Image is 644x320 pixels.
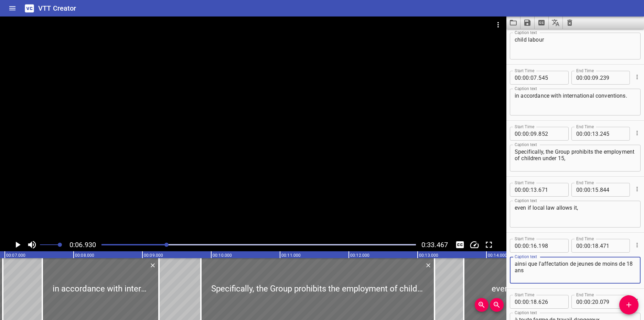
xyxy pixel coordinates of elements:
[529,239,530,253] span: :
[515,239,521,253] input: 00
[213,253,232,258] text: 00:10.000
[591,183,592,197] span: :
[530,239,537,253] input: 16
[515,261,636,280] textarea: ainsi que l'affectation de jeunes de moins de 18 ans
[538,183,563,197] input: 671
[523,71,529,85] input: 00
[591,239,592,253] span: :
[551,19,560,27] svg: Translate captions
[633,185,642,194] button: Cue Options
[535,16,549,29] button: Extract captions from video
[58,243,62,247] span: Set video volume
[488,253,507,258] text: 00:14.000
[592,295,599,309] input: 20
[538,127,563,141] input: 852
[515,205,636,224] textarea: even if local law allows it,
[563,16,577,29] button: Clear captions
[515,36,636,56] textarea: child labour
[576,127,583,141] input: 00
[530,71,537,85] input: 07
[600,239,625,253] input: 471
[350,253,369,258] text: 00:12.000
[521,295,523,309] span: :
[592,127,599,141] input: 13
[529,127,530,141] span: :
[600,183,625,197] input: 844
[521,71,523,85] span: :
[523,19,532,27] svg: Save captions to file
[523,127,529,141] input: 00
[509,19,517,27] svg: Load captions from file
[529,183,530,197] span: :
[576,295,583,309] input: 00
[599,127,600,141] span: .
[591,295,592,309] span: :
[521,239,523,253] span: :
[584,71,591,85] input: 00
[591,127,592,141] span: :
[521,183,523,197] span: :
[523,183,529,197] input: 00
[599,183,600,197] span: .
[515,295,521,309] input: 00
[592,71,599,85] input: 09
[583,295,584,309] span: :
[583,183,584,197] span: :
[148,261,156,270] div: Delete Cue
[537,71,538,85] span: .
[537,19,546,27] svg: Extract captions from video
[144,253,163,258] text: 00:09.000
[69,241,96,249] span: 0:06.930
[600,295,625,309] input: 079
[600,71,625,85] input: 239
[75,253,94,258] text: 00:08.000
[424,261,433,270] button: Delete
[490,16,506,33] button: Video Options
[490,298,504,312] button: Zoom Out
[537,239,538,253] span: .
[633,292,641,310] div: Cue Options
[530,183,537,197] input: 13
[633,241,642,250] button: Cue Options
[25,238,39,251] button: Toggle mute
[424,261,432,270] div: Delete Cue
[515,92,636,112] textarea: in accordance with international conventions.
[633,180,641,198] div: Cue Options
[6,253,25,258] text: 00:07.000
[475,298,489,312] button: Zoom In
[520,16,535,29] button: Save captions to file
[530,127,537,141] input: 09
[482,238,495,251] button: Toggle fullscreen
[633,68,641,86] div: Cue Options
[515,127,521,141] input: 00
[538,239,563,253] input: 198
[584,295,591,309] input: 00
[633,297,642,306] button: Cue Options
[506,16,520,29] button: Load captions from file
[599,71,600,85] span: .
[633,73,642,81] button: Cue Options
[584,239,591,253] input: 00
[592,239,599,253] input: 18
[576,71,583,85] input: 00
[38,3,76,14] h6: VTT Creator
[583,71,584,85] span: :
[599,295,600,309] span: .
[537,127,538,141] span: .
[584,183,591,197] input: 00
[515,71,521,85] input: 00
[530,295,537,309] input: 18
[576,183,583,197] input: 00
[281,253,301,258] text: 00:11.000
[633,236,641,254] div: Cue Options
[453,238,466,251] button: Toggle captions
[468,238,481,251] button: Change Playback Speed
[537,295,538,309] span: .
[592,183,599,197] input: 15
[11,238,24,251] button: Play/Pause
[549,16,563,29] button: Translate captions
[529,71,530,85] span: :
[523,295,529,309] input: 00
[591,71,592,85] span: :
[576,239,583,253] input: 00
